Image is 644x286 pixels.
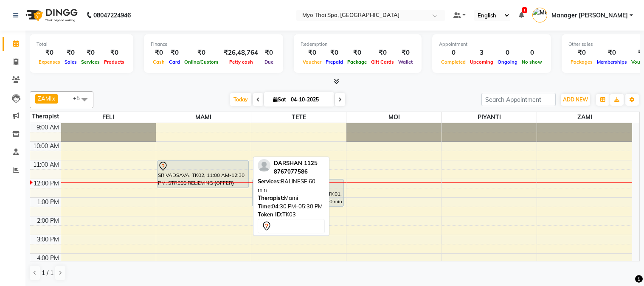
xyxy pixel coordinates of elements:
[258,178,281,185] span: Services:
[262,59,276,65] span: Due
[258,211,282,218] span: Token ID:
[93,3,131,27] b: 08047224946
[258,178,315,193] span: BALINESE 60 min
[301,59,323,65] span: Voucher
[227,59,255,65] span: Petty cash
[495,59,520,65] span: Ongoing
[37,41,127,48] div: Total
[220,48,262,58] div: ₹26,48,764
[481,93,556,106] input: Search Appointment
[22,3,80,27] img: logo
[551,11,628,20] span: Manager [PERSON_NAME]
[35,235,61,244] div: 3:00 PM
[439,41,544,48] div: Appointment
[37,59,62,65] span: Expenses
[30,112,61,121] div: Therapist
[151,59,167,65] span: Cash
[258,203,272,210] span: Time:
[35,198,61,207] div: 1:00 PM
[151,48,167,58] div: ₹0
[32,179,61,188] div: 12:00 PM
[156,112,251,123] span: MAMI
[323,59,345,65] span: Prepaid
[520,48,544,58] div: 0
[495,48,520,58] div: 0
[519,11,524,19] a: 1
[323,48,345,58] div: ₹0
[522,7,527,13] span: 1
[38,95,51,102] span: ZAMI
[532,8,547,22] img: Manager Yesha
[167,48,182,58] div: ₹0
[167,59,182,65] span: Card
[258,159,270,172] img: profile
[258,210,325,219] div: TK03
[35,216,61,225] div: 2:00 PM
[251,112,346,123] span: TETE
[396,59,415,65] span: Wallet
[288,93,331,106] input: 2025-10-04
[182,48,220,58] div: ₹0
[468,48,495,58] div: 3
[102,59,127,65] span: Products
[595,59,629,65] span: Memberships
[42,269,53,278] span: 1 / 1
[595,48,629,58] div: ₹0
[568,59,595,65] span: Packages
[157,161,248,188] div: SRIVADSAVA, TK02, 11:00 AM-12:30 PM, STRESS RELIEVING {OFFER}
[520,59,544,65] span: No show
[369,48,396,58] div: ₹0
[468,59,495,65] span: Upcoming
[102,48,127,58] div: ₹0
[51,95,55,102] a: x
[274,160,318,166] span: DARSHAN 1125
[79,59,102,65] span: Services
[258,194,325,202] div: Mami
[439,48,468,58] div: 0
[35,254,61,263] div: 4:00 PM
[563,96,588,103] span: ADD NEW
[230,93,251,106] span: Today
[346,112,441,123] span: MOI
[62,59,79,65] span: Sales
[301,41,415,48] div: Redemption
[258,202,325,211] div: 04:30 PM-05:30 PM
[369,59,396,65] span: Gift Cards
[439,59,468,65] span: Completed
[31,142,61,151] div: 10:00 AM
[345,48,369,58] div: ₹0
[396,48,415,58] div: ₹0
[62,48,79,58] div: ₹0
[537,112,632,123] span: ZAMI
[301,48,323,58] div: ₹0
[442,112,537,123] span: PIYANTI
[37,48,62,58] div: ₹0
[271,96,288,103] span: Sat
[79,48,102,58] div: ₹0
[258,194,284,201] span: Therapist:
[31,160,61,169] div: 11:00 AM
[262,48,276,58] div: ₹0
[35,123,61,132] div: 9:00 AM
[561,94,590,106] button: ADD NEW
[73,95,86,101] span: +5
[568,48,595,58] div: ₹0
[182,59,220,65] span: Online/Custom
[274,168,318,176] div: 8767077586
[151,41,276,48] div: Finance
[61,112,156,123] span: FELI
[345,59,369,65] span: Package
